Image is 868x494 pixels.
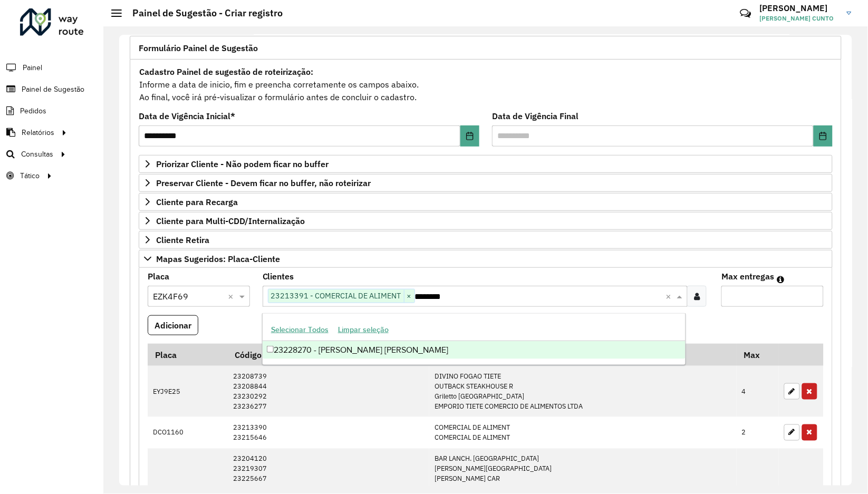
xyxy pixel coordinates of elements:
td: DCO1160 [148,417,227,448]
span: Cliente Retira [156,236,209,244]
td: 2 [737,417,779,448]
span: Painel de Sugestão [22,84,84,95]
span: × [404,290,414,303]
a: Cliente para Multi-CDD/Internalização [139,212,833,230]
span: 23213391 - COMERCIAL DE ALIMENT [268,289,404,302]
button: Choose Date [460,125,479,147]
td: COMERCIAL DE ALIMENT COMERCIAL DE ALIMENT [429,417,736,448]
span: Consultas [21,149,53,160]
span: Pedidos [20,105,46,117]
button: Selecionar Todos [266,322,333,338]
td: 23213390 23215646 [227,417,429,448]
td: EYJ9E25 [148,366,227,417]
span: Cliente para Recarga [156,198,238,206]
a: Priorizar Cliente - Não podem ficar no buffer [139,155,833,173]
strong: Cadastro Painel de sugestão de roteirização: [139,66,313,77]
td: 4 [737,366,779,417]
span: Priorizar Cliente - Não podem ficar no buffer [156,160,329,168]
div: Informe a data de inicio, fim e preencha corretamente os campos abaixo. Ao final, você irá pré-vi... [139,65,833,104]
label: Max entregas [721,270,774,283]
button: Adicionar [148,315,198,335]
ng-dropdown-panel: Options list [262,313,686,365]
a: Cliente Retira [139,231,833,249]
span: [PERSON_NAME] CUNTO [760,14,839,23]
td: DIVINO FOGAO TIETE OUTBACK STEAKHOUSE R Griletto [GEOGRAPHIC_DATA] EMPORIO TIETE COMERCIO DE ALIM... [429,366,736,417]
em: Máximo de clientes que serão colocados na mesma rota com os clientes informados [777,275,784,284]
span: Cliente para Multi-CDD/Internalização [156,217,305,225]
th: Código Cliente [227,344,429,366]
label: Data de Vigência Final [492,110,578,122]
span: Mapas Sugeridos: Placa-Cliente [156,255,280,263]
span: Formulário Painel de Sugestão [139,44,258,52]
label: Placa [148,270,169,283]
a: Cliente para Recarga [139,193,833,211]
span: Preservar Cliente - Devem ficar no buffer, não roteirizar [156,179,371,187]
label: Clientes [263,270,294,283]
div: 23228270 - [PERSON_NAME] [PERSON_NAME] [263,341,686,359]
span: Clear all [666,290,674,303]
button: Limpar seleção [333,322,393,338]
label: Data de Vigência Inicial [139,110,235,122]
span: Clear all [228,290,237,303]
a: Mapas Sugeridos: Placa-Cliente [139,250,833,268]
td: 23208739 23208844 23230292 23236277 [227,366,429,417]
span: Painel [23,62,42,73]
span: Tático [20,170,40,181]
th: Placa [148,344,227,366]
h2: Painel de Sugestão - Criar registro [122,7,283,19]
a: Contato Rápido [735,2,757,25]
h3: [PERSON_NAME] [760,3,839,13]
a: Preservar Cliente - Devem ficar no buffer, não roteirizar [139,174,833,192]
span: Relatórios [22,127,54,138]
th: Max [737,344,779,366]
button: Choose Date [814,125,833,147]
